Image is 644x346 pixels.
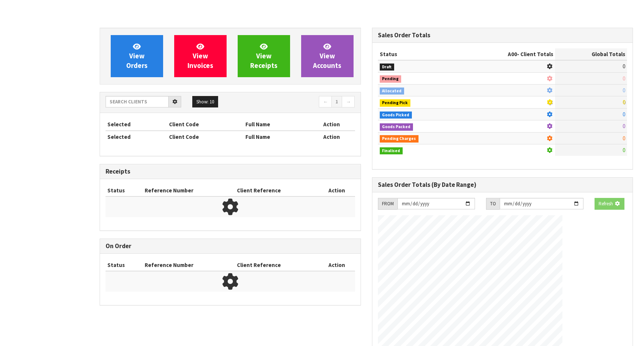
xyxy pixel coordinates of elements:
span: View Receipts [250,42,278,70]
div: FROM [378,198,397,210]
span: 0 [623,147,625,154]
span: Allocated [380,88,404,95]
th: Full Name [244,131,309,143]
a: → [342,96,355,108]
span: 0 [623,87,625,94]
span: View Orders [126,42,148,70]
th: Action [319,259,355,271]
span: 0 [623,99,625,106]
span: 0 [623,75,625,82]
th: Reference Number [143,185,235,196]
span: Pending [380,75,402,83]
a: ViewReceipts [238,35,290,77]
th: Global Totals [555,48,627,60]
th: Full Name [244,119,309,130]
th: Client Reference [235,185,319,196]
button: Refresh [595,198,624,210]
a: ViewInvoices [174,35,227,77]
th: Selected [106,119,167,130]
h3: Sales Order Totals (By Date Range) [378,181,627,188]
a: ViewOrders [111,35,163,77]
nav: Page navigation [236,96,355,109]
th: Status [378,48,460,60]
th: Reference Number [143,259,235,271]
span: Pending Pick [380,99,411,107]
th: Client Code [167,119,244,130]
span: 0 [623,123,625,130]
th: - Client Totals [460,48,555,60]
th: Selected [106,131,167,143]
span: 0 [623,63,625,70]
h3: Sales Order Totals [378,32,627,39]
a: 1 [331,96,342,108]
span: Pending Charges [380,135,419,143]
th: Status [106,259,143,271]
th: Action [309,131,355,143]
div: TO [486,198,500,210]
span: 0 [623,111,625,118]
button: Show: 10 [192,96,218,108]
span: A00 [508,51,517,58]
span: 0 [623,135,625,142]
span: Goods Picked [380,112,412,119]
span: Goods Packed [380,123,413,131]
h3: Receipts [106,168,355,175]
span: Draft [380,64,395,71]
th: Client Code [167,131,244,143]
input: Search clients [106,96,169,107]
th: Status [106,185,143,196]
span: View Accounts [313,42,341,70]
th: Action [309,119,355,130]
a: ViewAccounts [301,35,354,77]
a: ← [319,96,332,108]
th: Client Reference [235,259,319,271]
th: Action [319,185,355,196]
h3: On Order [106,243,355,250]
span: Finalised [380,147,403,155]
span: View Invoices [187,42,213,70]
